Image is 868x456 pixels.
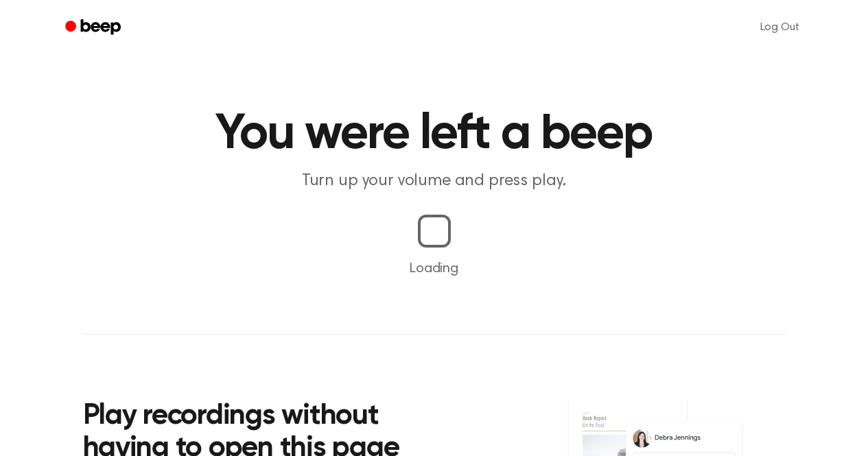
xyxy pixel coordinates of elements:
p: Turn up your volume and press play. [171,170,698,193]
p: Loading [16,259,852,279]
h1: You were left a beep [83,110,786,159]
a: Log Out [747,11,813,44]
a: Beep [56,14,133,41]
